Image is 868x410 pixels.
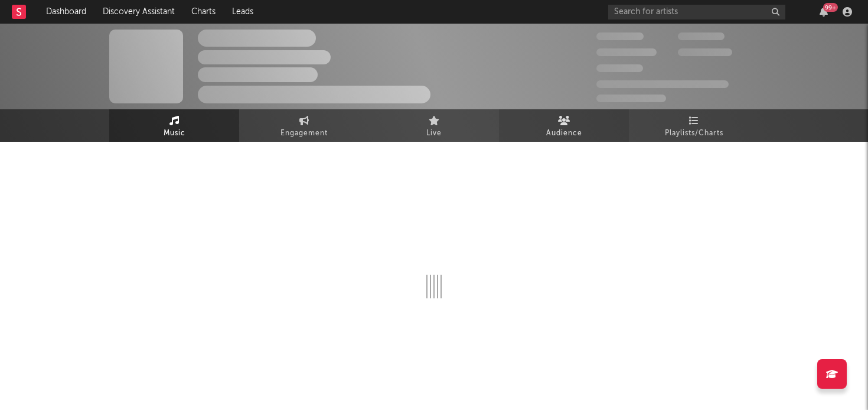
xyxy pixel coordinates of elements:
[678,32,725,40] span: 100,000
[596,32,644,40] span: 300,000
[629,109,759,142] a: Playlists/Charts
[820,7,828,17] button: 99+
[164,126,185,141] span: Music
[369,109,499,142] a: Live
[665,126,723,141] span: Playlists/Charts
[596,95,666,102] span: Jump Score: 85.0
[239,109,369,142] a: Engagement
[426,126,442,141] span: Live
[608,5,785,19] input: Search for artists
[546,126,582,141] span: Audience
[596,48,657,56] span: 50,000,000
[280,126,328,141] span: Engagement
[499,109,629,142] a: Audience
[596,64,643,72] span: 100,000
[823,3,838,12] div: 99 +
[596,80,729,88] span: 50,000,000 Monthly Listeners
[678,48,732,56] span: 1,000,000
[109,109,239,142] a: Music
